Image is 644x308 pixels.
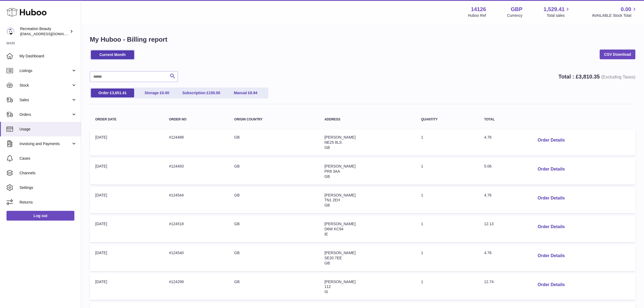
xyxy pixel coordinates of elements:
[484,164,491,168] span: 5.06
[324,284,331,289] span: 112
[19,127,77,132] span: Usage
[416,187,479,214] td: 1
[164,129,229,156] td: #124488
[90,216,164,242] td: [DATE]
[324,227,343,231] span: D6W KC94
[135,89,179,97] a: Storage £0.00
[250,91,257,95] span: 8.94
[164,216,229,242] td: #124518
[471,6,486,13] strong: 14126
[324,203,330,207] span: GB
[479,112,528,127] th: Total
[229,245,319,271] td: GB
[164,158,229,185] td: #124493
[507,13,523,18] div: Currency
[90,274,164,300] td: [DATE]
[164,245,229,271] td: #124540
[229,187,319,214] td: GB
[164,112,229,127] th: Order no
[19,112,71,117] span: Orders
[20,32,80,36] span: [EMAIL_ADDRESS][DOMAIN_NAME]
[319,112,415,127] th: Address
[19,54,77,59] span: My Dashboard
[90,158,164,185] td: [DATE]
[544,6,571,18] a: 1,529.41 Total sales
[484,222,494,226] span: 12.13
[324,280,355,284] span: [PERSON_NAME]
[324,232,328,236] span: IE
[164,274,229,300] td: #124299
[90,187,164,214] td: [DATE]
[533,221,569,232] button: Order Details
[416,245,479,271] td: 1
[324,198,340,202] span: TN1 2EH
[324,251,355,255] span: [PERSON_NAME]
[324,193,355,197] span: [PERSON_NAME]
[90,35,635,44] h1: My Huboo - Billing report
[229,216,319,242] td: GB
[229,274,319,300] td: GB
[20,26,69,37] div: Recreation Beauty
[324,290,328,294] span: IS
[19,200,77,205] span: Returns
[6,27,15,35] img: internalAdmin-14126@internal.huboo.com
[484,251,491,255] span: 4.76
[229,158,319,185] td: GB
[533,279,569,290] button: Order Details
[416,216,479,242] td: 1
[19,83,71,88] span: Stock
[324,256,342,260] span: SE20 7EE
[533,164,569,175] button: Order Details
[533,135,569,146] button: Order Details
[484,193,491,197] span: 4.76
[164,187,229,214] td: #124544
[484,135,491,139] span: 4.76
[90,245,164,271] td: [DATE]
[324,169,340,173] span: PR8 3AA
[324,145,330,150] span: GB
[229,129,319,156] td: GB
[558,74,635,80] strong: Total : £
[324,222,355,226] span: [PERSON_NAME]
[90,112,164,127] th: Order Date
[511,6,522,13] strong: GBP
[484,280,494,284] span: 12.74
[592,6,638,18] a: 0.00 AVAILABLE Stock Total
[544,6,565,13] span: 1,529.41
[19,68,71,73] span: Listings
[224,89,267,97] a: Manual £8.94
[600,50,635,59] a: CSV Download
[621,6,631,13] span: 0.00
[229,112,319,127] th: Origin Country
[533,250,569,261] button: Order Details
[209,91,220,95] span: 150.00
[324,261,330,265] span: GB
[19,156,77,161] span: Cases
[324,140,342,145] span: NE25 8LS
[416,158,479,185] td: 1
[592,13,638,18] span: AVAILABLE Stock Total
[19,97,71,103] span: Sales
[19,141,71,146] span: Invoicing and Payments
[547,13,571,18] span: Total sales
[19,171,77,176] span: Channels
[416,129,479,156] td: 1
[416,112,479,127] th: Quantity
[579,74,600,80] span: 3,810.35
[533,193,569,204] button: Order Details
[90,129,164,156] td: [DATE]
[162,91,169,95] span: 0.00
[91,89,134,97] a: Order £3,651.41
[112,91,127,95] span: 3,651.41
[19,185,77,190] span: Settings
[601,75,635,79] span: (Excluding Taxes)
[91,50,134,59] a: Current Month
[180,89,223,97] a: Subscription £150.00
[324,135,355,139] span: [PERSON_NAME]
[6,211,74,221] a: Log out
[324,174,330,179] span: GB
[468,13,486,18] div: Huboo Ref
[416,274,479,300] td: 1
[324,164,355,168] span: [PERSON_NAME]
